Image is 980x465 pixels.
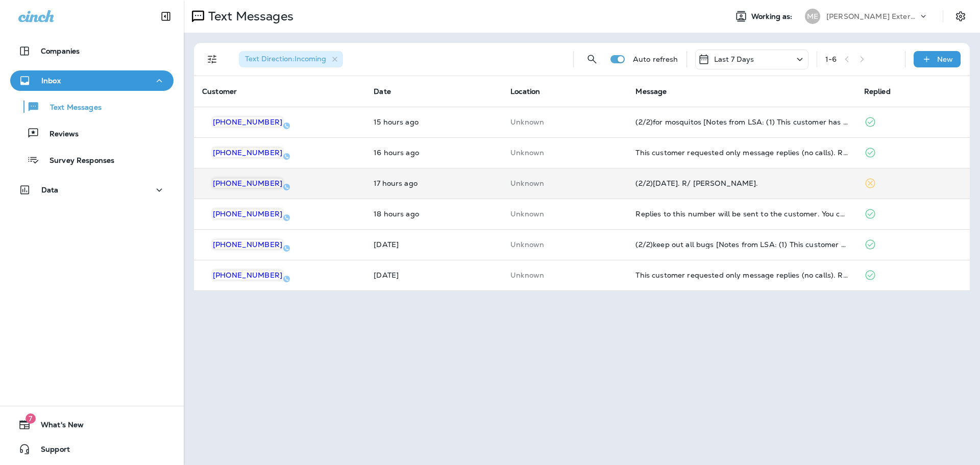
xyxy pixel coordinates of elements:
div: This customer requested only message replies (no calls). Reply here or respond via your LSA dashb... [635,149,847,157]
button: Search Messages [582,49,602,69]
p: Reviews [39,130,79,139]
p: Companies [41,47,80,55]
p: Sep 8, 2025 02:03 PM [374,179,494,187]
p: This customer does not have a last location and the phone number they messaged is not assigned to... [510,271,619,279]
span: Working as: [751,12,795,21]
p: Text Messages [204,9,293,24]
p: This customer does not have a last location and the phone number they messaged is not assigned to... [510,210,619,218]
div: ME [805,9,820,24]
p: Sep 8, 2025 03:29 PM [374,149,494,157]
div: This customer requested only message replies (no calls). Reply here or respond via your LSA dashb... [635,271,847,279]
span: [PHONE_NUMBER] [213,117,282,127]
span: Customer [202,87,237,96]
div: Replies to this number will be sent to the customer. You can also choose to call the customer thr... [635,210,847,218]
span: [PHONE_NUMBER] [213,271,282,280]
span: Date [374,87,391,96]
span: [PHONE_NUMBER] [213,240,282,249]
p: Auto refresh [633,55,678,63]
span: Location [510,87,540,96]
p: Survey Responses [39,156,114,166]
span: 7 [26,413,36,424]
p: Sep 8, 2025 12:50 PM [374,210,494,218]
span: [PHONE_NUMBER] [213,179,282,188]
button: Data [10,180,174,200]
div: (2/2)for mosquitos [Notes from LSA: (1) This customer has requested a quote (2) This customer has... [635,118,847,126]
div: Text Direction:Incoming [239,51,343,67]
p: Sep 8, 2025 04:06 PM [374,118,494,126]
p: Data [41,186,59,194]
button: Companies [10,41,174,61]
button: Support [10,439,174,459]
p: This customer does not have a last location and the phone number they messaged is not assigned to... [510,240,619,249]
span: [PHONE_NUMBER] [213,209,282,218]
p: Sep 2, 2025 02:37 PM [374,271,494,279]
button: Filters [202,49,223,69]
button: Reviews [10,123,174,144]
div: 1 - 6 [825,55,837,63]
span: [PHONE_NUMBER] [213,148,282,157]
button: Text Messages [10,96,174,117]
p: [PERSON_NAME] Exterminating [826,12,918,20]
p: Text Messages [40,103,102,113]
p: Sep 3, 2025 08:54 AM [374,240,494,249]
span: Support [31,445,70,457]
p: Inbox [41,77,61,85]
button: 7What's New [10,414,174,435]
div: (2/2)keep out all bugs [Notes from LSA: (1) This customer has requested a quote (2) This customer... [635,240,847,249]
p: This customer does not have a last location and the phone number they messaged is not assigned to... [510,118,619,126]
button: Settings [951,7,970,26]
p: New [937,55,953,63]
span: Text Direction : Incoming [245,54,326,63]
p: This customer does not have a last location and the phone number they messaged is not assigned to... [510,149,619,157]
p: This customer does not have a last location and the phone number they messaged is not assigned to... [510,179,619,187]
p: Last 7 Days [714,55,754,63]
button: Inbox [10,70,174,91]
button: Collapse Sidebar [152,6,180,27]
button: Survey Responses [10,149,174,170]
div: (2/2)Thursday. R/ Michael Coffey. [635,179,847,187]
span: Message [635,87,667,96]
span: What's New [31,421,84,433]
span: Replied [864,87,891,96]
